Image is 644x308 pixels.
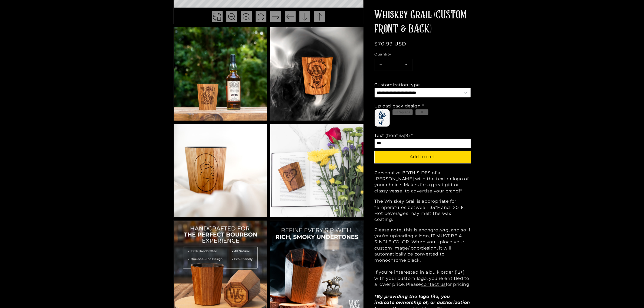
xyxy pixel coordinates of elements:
div: Text (front) [375,133,413,139]
span: (3|9) [400,133,410,138]
div: Upload back design [375,103,424,109]
h1: Whiskey Grail (CUSTOM FRONT & BACK) [375,8,471,36]
p: Personalize BOTH SIDES of a [PERSON_NAME] with the text or logo of your choice! Makes for a great... [375,170,471,194]
img: svg%3E [243,13,250,21]
div: Customization type [375,82,420,88]
img: svg%3E [286,13,294,21]
em: engraving [424,227,448,232]
span: Add to cart [410,154,435,159]
button: Add to cart [375,151,471,163]
img: 9k= [375,109,390,126]
span: $70.99 USD [375,41,407,47]
img: svg%3E [257,13,265,21]
img: svg%3E [316,13,323,21]
label: Quantity [375,52,471,57]
img: svg+xml,%3C [213,13,221,21]
img: svg%3E [301,13,309,21]
a: contact us [421,282,446,287]
img: svg%3E [228,13,236,21]
span: The Whiskey Grail is appropriate for temperatures between 35°F and 120°F. Hot beverages may melt ... [375,199,465,222]
img: svg%3E [272,13,279,21]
